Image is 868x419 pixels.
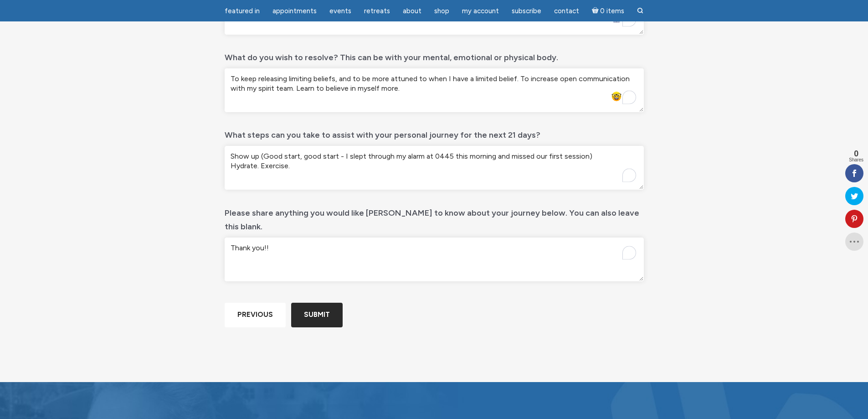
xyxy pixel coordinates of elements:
[592,7,601,15] i: Cart
[329,7,351,15] span: Events
[225,124,540,142] label: What steps can you take to assist with your personal journey for the next 21 days?
[586,1,630,20] a: Cart0 items
[600,8,624,15] span: 0 items
[272,7,317,15] span: Appointments
[554,7,579,15] span: Contact
[225,202,644,234] label: Please share anything you would like [PERSON_NAME] to know about your journey below. You can also...
[225,46,558,65] label: What do you wish to resolve? This can be with your mental, emotional or physical body.
[324,2,357,20] a: Events
[434,7,449,15] span: Shop
[219,2,265,20] a: featured in
[429,2,455,20] a: Shop
[462,7,499,15] span: My Account
[267,2,322,20] a: Appointments
[549,2,585,20] a: Contact
[506,2,547,20] a: Subscribe
[225,68,644,112] textarea: To enrich screen reader interactions, please activate Accessibility in Grammarly extension settings
[849,158,863,162] span: Shares
[291,303,343,327] input: Submit
[849,150,863,158] span: 0
[397,2,427,20] a: About
[364,7,390,15] span: Retreats
[359,2,395,20] a: Retreats
[225,146,644,190] textarea: To enrich screen reader interactions, please activate Accessibility in Grammarly extension settings
[225,303,286,327] input: Previous
[512,7,541,15] span: Subscribe
[403,7,421,15] span: About
[225,238,644,281] textarea: To enrich screen reader interactions, please activate Accessibility in Grammarly extension settings
[457,2,504,20] a: My Account
[225,7,260,15] span: featured in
